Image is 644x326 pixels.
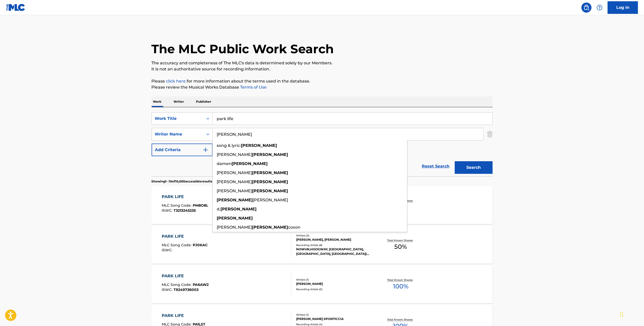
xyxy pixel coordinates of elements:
div: [PERSON_NAME], [PERSON_NAME] [296,237,372,242]
a: Reset Search [419,161,452,172]
span: 100 % [393,282,408,291]
div: NOWUN,HOOGWAY, [GEOGRAPHIC_DATA],[GEOGRAPHIC_DATA], [GEOGRAPHIC_DATA]|[GEOGRAPHIC_DATA], NOWUN &A... [296,247,372,256]
span: MLC Song Code : [162,203,193,208]
p: Total Known Shares: [387,278,414,282]
div: PARK LIFE [162,313,205,319]
img: MLC Logo [6,4,25,11]
h1: The MLC Public Work Search [152,41,334,57]
span: T3213245235 [174,208,196,213]
span: [PERSON_NAME] [217,179,252,184]
strong: [PERSON_NAME] [252,225,288,230]
p: Writer [172,96,186,107]
p: Showing 1 - 10 of 10,000 accessible results (Total 235,499 ) [152,179,235,184]
div: Work Title [155,116,200,122]
span: [PERSON_NAME] [253,198,288,202]
span: ISWC : [162,208,174,213]
span: MLC Song Code : [162,282,193,287]
form: Search Form [152,112,493,176]
div: Writers ( 1 ) [296,313,372,317]
div: PARK LIFE [162,194,208,200]
a: click here [166,79,186,84]
strong: [PERSON_NAME] [241,143,277,148]
img: search [583,5,590,11]
a: Log In [608,1,638,14]
div: PARK LIFE [162,273,209,279]
div: [PERSON_NAME] [296,282,372,286]
div: Writers ( 1 ) [296,278,372,282]
strong: [PERSON_NAME] [252,170,288,175]
div: Writers ( 2 ) [296,234,372,237]
strong: [PERSON_NAME] [252,188,288,193]
p: Please review the Musical Works Database [152,84,493,90]
p: Work [152,96,163,107]
span: [PERSON_NAME] [217,188,252,193]
p: Publisher [195,96,213,107]
img: 9d2ae6d4665cec9f34b9.svg [203,147,209,153]
strong: [PERSON_NAME] [252,152,288,157]
div: PARK LIFE [162,233,208,239]
a: PARK LIFEMLC Song Code:PM8O8LISWC:T3213245235Writers (1)[PERSON_NAME]Recording Artists (0)Total K... [152,186,493,224]
div: Drag [620,307,623,322]
strong: [PERSON_NAME] [232,161,268,166]
strong: [PERSON_NAME] [217,216,253,221]
span: [PERSON_NAME] [217,170,252,175]
span: [PERSON_NAME] [217,152,252,157]
div: Recording Artists ( 8 ) [296,243,372,247]
span: T9249736003 [174,287,199,292]
span: ISWC : [162,248,174,252]
span: song & lyric: [217,143,241,148]
span: coxon [288,225,301,230]
div: Writer Name [155,131,200,137]
div: Help [595,3,605,13]
strong: [PERSON_NAME] [252,179,288,184]
p: It is not an authoritative source for recording information. [152,66,493,72]
span: [PERSON_NAME] [217,225,252,230]
button: Add Criteria [152,144,213,156]
span: PM8O8L [193,203,208,208]
img: help [597,5,603,11]
a: Public Search [581,3,592,13]
span: ISWC : [162,287,174,292]
div: [PERSON_NAME] SPONTICCIA [296,317,372,321]
a: Terms of Use [239,85,267,90]
button: Search [455,161,493,174]
p: The accuracy and completeness of The MLC's data is determined solely by our Members. [152,60,493,66]
span: PA6AW2 [193,282,209,287]
span: PJ0KAC [193,243,208,247]
a: PARK LIFEMLC Song Code:PJ0KACISWC:Writers (2)[PERSON_NAME], [PERSON_NAME]Recording Artists (8)NOW... [152,226,493,264]
strong: [PERSON_NAME] [221,207,257,211]
div: Recording Artists ( 0 ) [296,287,372,291]
p: Total Known Shares: [387,318,414,321]
span: d. [217,207,221,211]
span: 50 % [394,242,407,251]
p: Total Known Shares: [387,238,414,242]
span: MLC Song Code : [162,243,193,247]
a: PARK LIFEMLC Song Code:PA6AW2ISWC:T9249736003Writers (1)[PERSON_NAME]Recording Artists (0)Total K... [152,265,493,303]
iframe: Chat Widget [619,302,644,326]
span: damen [217,161,232,166]
strong: [PERSON_NAME] [217,198,253,202]
p: Please for more information about the terms used in the database. [152,78,493,84]
img: Delete Criterion [487,128,493,141]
